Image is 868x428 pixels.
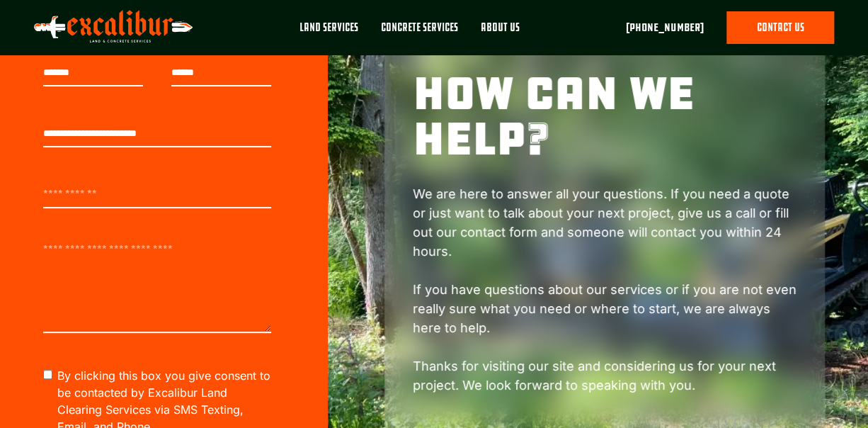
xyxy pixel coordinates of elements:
[469,11,531,55] a: About Us
[726,11,834,44] a: contact us
[413,184,796,414] p: We are here to answer all your questions. If you need a quote or just want to talk about your nex...
[626,19,704,36] a: [PHONE_NUMBER]
[413,71,796,162] h1: how can we help?
[481,20,520,35] div: About Us
[43,370,52,379] input: By clicking this box you give consent to be contacted by Excalibur Land Clearing Services via SMS...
